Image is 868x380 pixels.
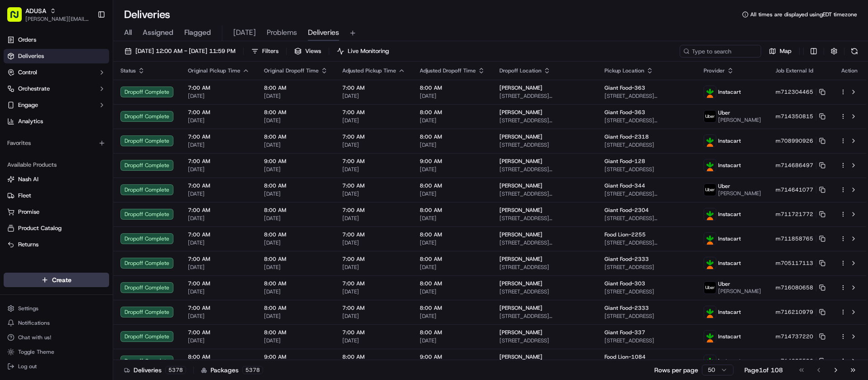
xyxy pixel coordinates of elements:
span: m711858765 [776,235,813,242]
span: [STREET_ADDRESS][PERSON_NAME] [499,239,590,246]
div: Deliveries [124,366,186,375]
span: 8:00 AM [264,182,328,189]
span: [STREET_ADDRESS] [499,264,590,271]
span: Uber [718,280,730,288]
img: profile_uber_ahold_partner.png [704,282,716,293]
span: Giant Food-337 [604,329,645,336]
span: 8:00 AM [420,133,485,140]
span: 7:00 AM [188,133,249,140]
button: m716210979 [776,308,825,316]
img: profile_instacart_ahold_partner.png [704,159,716,171]
span: 9:00 AM [264,158,328,165]
span: m714737220 [776,333,813,340]
span: 8:00 AM [420,207,485,214]
span: [DATE] [264,190,328,197]
span: Deliveries [308,27,339,38]
span: Giant Food-363 [604,109,645,116]
span: [DATE] [233,27,256,38]
span: [DATE] [420,92,485,100]
span: [DATE] [264,141,328,149]
button: m708990926 [776,137,825,144]
span: 7:00 AM [342,133,405,140]
span: [DATE] [264,166,328,173]
span: m712304465 [776,88,813,96]
span: m714686497 [776,162,813,169]
span: [DATE] [188,288,249,295]
span: [PERSON_NAME] [499,182,542,189]
span: 8:00 AM [264,280,328,287]
span: [STREET_ADDRESS] [604,264,689,271]
span: 7:00 AM [188,109,249,116]
button: Returns [4,237,109,252]
button: m714686497 [776,162,825,169]
a: Analytics [4,114,109,129]
img: profile_instacart_ahold_partner.png [704,257,716,269]
span: [STREET_ADDRESS] [604,337,689,344]
span: Giant Food-2333 [604,304,649,312]
span: 7:00 AM [342,182,405,189]
span: [DATE] [342,239,405,246]
span: Original Pickup Time [188,67,240,74]
span: ADUSA [25,6,46,15]
span: [DATE] [420,117,485,124]
span: Create [52,275,72,284]
span: [STREET_ADDRESS][PERSON_NAME][PERSON_NAME] [499,215,590,222]
span: [DATE] [188,141,249,149]
span: [DATE] [342,215,405,222]
img: profile_instacart_ahold_partner.png [704,135,716,147]
span: m714641077 [776,186,813,193]
span: 7:00 AM [188,207,249,214]
span: m716210979 [776,308,813,316]
span: [PERSON_NAME] [499,84,542,91]
button: Notifications [4,317,109,329]
span: Views [305,47,321,55]
span: Deliveries [18,52,44,60]
span: [DATE] [264,239,328,246]
a: Deliveries [4,49,109,63]
span: [PERSON_NAME] [499,207,542,214]
span: 8:00 AM [264,109,328,116]
span: 7:00 AM [342,231,405,238]
span: Original Dropoff Time [264,67,319,74]
span: Instacart [718,88,741,96]
span: [DATE] [342,117,405,124]
button: m714350815 [776,113,825,120]
img: profile_instacart_ahold_partner.png [704,86,716,98]
img: profile_uber_ahold_partner.png [704,111,716,122]
span: [STREET_ADDRESS][PERSON_NAME] [499,92,590,100]
img: profile_instacart_ahold_partner.png [704,355,716,367]
span: Food Lion-1084 [604,353,646,361]
span: 9:00 AM [420,353,485,361]
span: 7:00 AM [188,255,249,263]
span: [DATE] 12:00 AM - [DATE] 11:59 PM [135,47,235,55]
button: Product Catalog [4,221,109,236]
span: 7:00 AM [188,182,249,189]
span: 7:00 AM [342,84,405,91]
span: [DATE] [420,190,485,197]
span: Adjusted Dropoff Time [420,67,476,74]
span: Status [120,67,136,74]
span: Settings [18,305,38,312]
h1: Deliveries [124,7,170,22]
span: Pickup Location [604,67,644,74]
button: Toggle Theme [4,346,109,358]
span: 8:00 AM [420,304,485,312]
span: [DATE] [420,337,485,344]
span: [STREET_ADDRESS][PERSON_NAME] [499,166,590,173]
span: Live Monitoring [348,47,389,55]
span: [DATE] [264,92,328,100]
div: Available Products [4,158,109,172]
span: Filters [262,47,278,55]
span: [STREET_ADDRESS][PERSON_NAME] [604,92,689,100]
span: [PERSON_NAME] [499,353,542,361]
button: m711721772 [776,211,825,218]
span: Giant Food-128 [604,158,645,165]
span: [DATE] [342,313,405,320]
span: 8:00 AM [264,231,328,238]
span: [DATE] [264,264,328,271]
span: Control [18,68,37,77]
p: Rows per page [654,366,698,375]
span: Instacart [718,137,741,144]
div: Favorites [4,136,109,150]
button: Control [4,65,109,80]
